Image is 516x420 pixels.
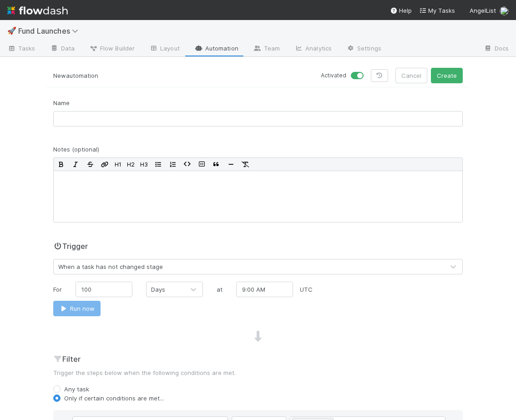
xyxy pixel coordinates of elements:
[287,42,339,56] a: Analytics
[53,69,251,83] p: New automation
[53,98,70,107] label: Name
[238,158,253,171] button: Remove Format
[137,158,151,171] button: H3
[53,241,88,252] h2: Trigger
[112,158,124,171] button: H1
[210,285,229,294] div: at
[321,71,346,80] small: Activated
[53,145,99,154] label: Notes (optional)
[64,394,164,403] label: Only if certain conditions are met...
[43,42,82,56] a: Data
[53,301,101,316] button: Run now
[223,158,238,171] button: Horizontal Rule
[419,7,455,14] span: My Tasks
[58,262,163,271] div: When a task has not changed stage
[142,42,187,56] a: Layout
[151,158,165,171] button: Bullet List
[187,42,246,56] a: Automation
[470,7,496,14] span: AngelList
[339,42,389,56] a: Settings
[500,6,509,15] img: avatar_7e1c67d1-c55a-4d71-9394-c171c6adeb61.png
[89,44,135,53] span: Flow Builder
[53,354,463,364] h2: Filter
[7,27,16,35] span: 🚀
[209,158,223,171] button: Blockquote
[53,368,463,377] p: Trigger the steps below when the following conditions are met.
[180,158,194,171] button: Code
[64,385,89,394] label: Any task
[246,42,287,56] a: Team
[46,285,69,294] div: For
[194,158,209,171] button: Code Block
[476,42,516,56] a: Docs
[68,158,83,171] button: Italic
[83,158,97,171] button: Strikethrough
[419,6,455,15] a: My Tasks
[300,285,313,294] div: UTC
[54,158,68,171] button: Bold
[7,44,35,53] span: Tasks
[97,158,112,171] button: Edit Link
[124,158,137,171] button: H2
[431,68,463,83] button: Create
[395,68,427,83] button: Cancel
[390,6,412,15] div: Help
[151,285,165,294] div: Days
[165,158,180,171] button: Ordered List
[18,26,83,35] span: Fund Launches
[82,42,142,56] a: Flow Builder
[7,3,68,18] img: logo-inverted-e16ddd16eac7371096b0.svg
